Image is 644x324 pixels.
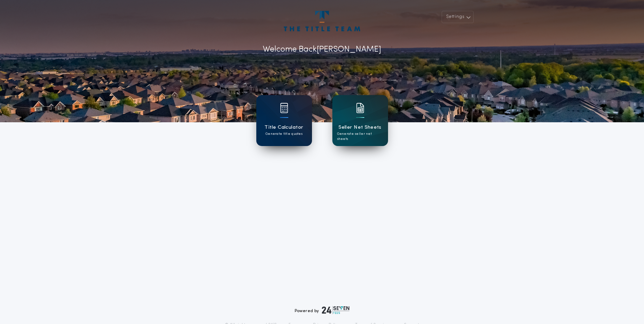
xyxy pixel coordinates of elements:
[322,306,350,314] img: logo
[356,103,364,113] img: card icon
[337,131,383,142] p: Generate seller net sheets
[284,11,360,31] img: account-logo
[332,95,388,146] a: card iconSeller Net SheetsGenerate seller net sheets
[263,43,381,56] p: Welcome Back [PERSON_NAME]
[442,11,474,23] button: Settings
[338,124,382,131] h1: Seller Net Sheets
[256,95,312,146] a: card iconTitle CalculatorGenerate title quotes
[264,124,303,131] h1: Title Calculator
[280,103,288,113] img: card icon
[295,306,350,314] div: Powered by
[265,131,302,137] p: Generate title quotes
